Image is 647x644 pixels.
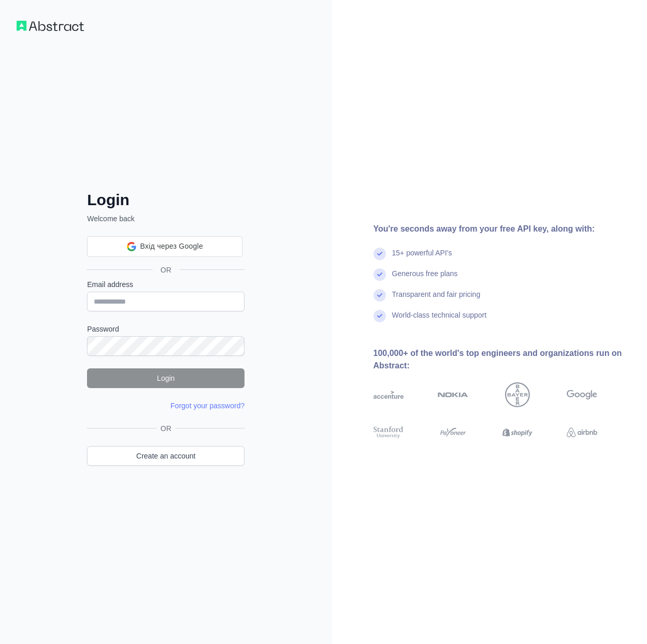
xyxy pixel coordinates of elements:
[87,446,245,466] a: Create an account
[392,248,452,268] div: 15+ powerful API's
[373,268,386,281] img: check mark
[373,248,386,260] img: check mark
[140,241,203,252] span: Вхід через Google
[87,236,242,257] div: Вхід через Google
[392,289,481,310] div: Transparent and fair pricing
[438,382,468,407] img: nokia
[392,310,487,331] div: World-class technical support
[87,191,245,209] h2: Login
[87,213,245,224] p: Welcome back
[87,368,245,388] button: Login
[567,425,597,440] img: airbnb
[373,310,386,322] img: check mark
[567,382,597,407] img: google
[170,402,245,410] a: Forgot your password?
[17,21,84,31] img: Workflow
[373,425,404,440] img: stanford university
[505,382,530,407] img: bayer
[373,289,386,302] img: check mark
[373,347,631,372] div: 100,000+ of the world's top engineers and organizations run on Abstract:
[87,324,245,334] label: Password
[502,425,533,440] img: shopify
[152,265,180,275] span: OR
[87,279,245,290] label: Email address
[373,223,631,235] div: You're seconds away from your free API key, along with:
[156,423,176,434] span: OR
[373,382,404,407] img: accenture
[392,268,458,289] div: Generous free plans
[438,425,468,440] img: payoneer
